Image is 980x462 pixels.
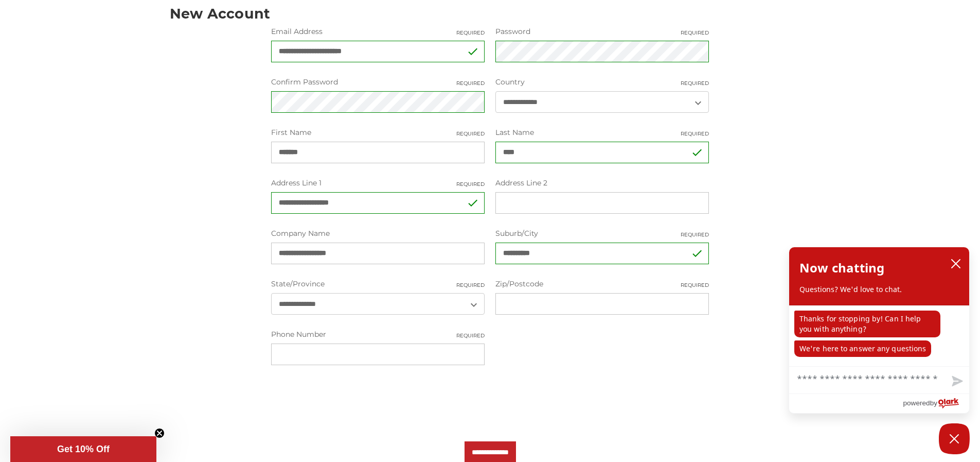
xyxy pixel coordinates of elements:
[939,423,970,454] button: Close Chatbox
[789,305,969,366] div: chat
[456,79,485,87] small: Required
[456,180,485,188] small: Required
[456,281,485,289] small: Required
[456,29,485,37] small: Required
[495,77,709,88] label: Country
[271,127,485,138] label: First Name
[681,281,709,289] small: Required
[271,380,427,420] iframe: reCAPTCHA
[271,228,485,239] label: Company Name
[789,247,970,414] div: olark chatbox
[271,279,485,289] label: State/Province
[495,127,709,138] label: Last Name
[57,444,110,454] span: Get 10% Off
[495,279,709,289] label: Zip/Postcode
[495,26,709,37] label: Password
[10,436,156,462] div: Get 10% OffClose teaser
[271,26,485,37] label: Email Address
[681,29,709,37] small: Required
[930,397,937,409] span: by
[154,428,165,438] button: Close teaser
[681,130,709,138] small: Required
[799,284,959,295] p: Questions? We'd love to chat.
[170,7,811,21] h1: New Account
[794,311,940,337] p: Thanks for stopping by! Can I help you with anything?
[271,329,485,340] label: Phone Number
[456,130,485,138] small: Required
[903,397,930,409] span: powered
[799,258,884,278] h2: Now chatting
[495,178,709,189] label: Address Line 2
[794,340,931,357] p: We're here to answer any questions
[271,77,485,88] label: Confirm Password
[495,228,709,239] label: Suburb/City
[903,394,969,413] a: Powered by Olark
[681,231,709,238] small: Required
[456,332,485,339] small: Required
[681,79,709,87] small: Required
[271,178,485,189] label: Address Line 1
[943,370,969,393] button: Send message
[948,256,964,271] button: close chatbox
